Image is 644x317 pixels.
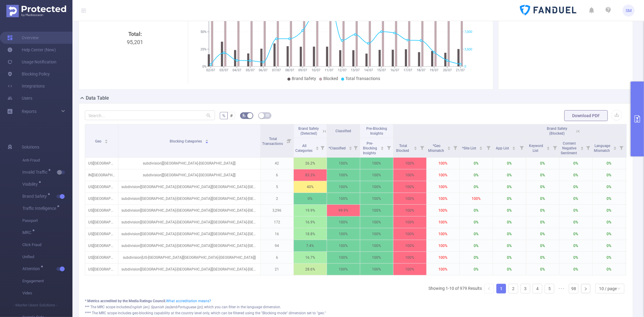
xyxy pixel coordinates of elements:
p: 0% [526,158,559,169]
div: Sort [414,146,417,149]
p: 0% [593,252,626,263]
p: 100% [427,181,460,193]
p: 100% [427,205,460,216]
i: icon: caret-up [205,139,209,140]
p: 100% [327,252,360,263]
p: 100% [393,169,426,181]
p: 100% [327,169,360,181]
p: 100% [327,240,360,251]
i: Filter menu [285,124,293,157]
span: Brand Safety (Blocked) [547,126,567,136]
p: subdivision[[GEOGRAPHIC_DATA]-[GEOGRAPHIC_DATA][[GEOGRAPHIC_DATA]-[GEOGRAPHIC_DATA]]],url[128:Fan... [118,193,260,204]
i: icon: caret-up [104,139,108,140]
a: Users [7,92,32,104]
li: 3 [521,284,530,293]
p: 0% [559,193,592,204]
p: 100% [460,193,493,204]
p: 100% [393,158,426,169]
tspan: 14/07 [364,68,373,72]
p: 0% [493,181,526,193]
tspan: 06/07 [259,68,268,72]
div: Sort [380,146,384,149]
p: subdivision[[GEOGRAPHIC_DATA]-[GEOGRAPHIC_DATA][[GEOGRAPHIC_DATA]-[GEOGRAPHIC_DATA]]] [118,264,260,275]
span: Invalid Traffic [22,170,50,174]
p: 100% [327,181,360,193]
p: 100% [427,158,460,169]
div: Sort [447,146,451,149]
i: icon: left [487,287,491,290]
i: icon: caret-up [349,146,352,147]
p: 99.9% [327,205,360,216]
p: 0% [460,158,493,169]
span: Click Fraud [22,239,72,251]
p: 100% [327,193,360,204]
p: 26.2% [294,158,327,169]
p: 0% [559,252,592,263]
p: 0% [559,181,592,193]
p: 83.3% [294,169,327,181]
li: Next 5 Pages [557,284,566,293]
div: 10 / page [599,284,617,293]
p: 7.4% [294,240,327,251]
p: 100% [393,216,426,228]
i: icon: caret-up [380,146,384,147]
div: Sort [316,146,319,149]
p: 0% [559,158,592,169]
p: 0% [493,252,526,263]
p: 100% [393,193,426,204]
i: icon: caret-up [512,146,515,147]
span: Brand Safety [22,194,49,198]
div: **** The MRC scope includes geo-blocking capability at the country level only, which can be filte... [85,310,627,316]
i: Filter menu [418,138,426,157]
a: 4 [533,284,542,293]
p: 0% [593,181,626,193]
p: 0% [460,228,493,240]
i: Filter menu [484,138,493,157]
p: 172 [261,216,293,228]
p: 0% [593,228,626,240]
p: 0% [460,181,493,193]
tspan: 08/07 [285,68,294,72]
p: 100% [327,264,360,275]
i: icon: caret-down [349,148,352,149]
img: Protected Media [6,5,66,17]
i: icon: caret-up [613,146,617,147]
li: Next Page [581,284,591,293]
span: ••• [557,284,566,293]
span: Total Transactions [262,137,284,146]
p: subdivision[[GEOGRAPHIC_DATA]-[GEOGRAPHIC_DATA][[GEOGRAPHIC_DATA]-[GEOGRAPHIC_DATA]]] [118,181,260,193]
p: US[[GEOGRAPHIC_DATA]] [85,158,118,169]
span: Blocking Categories [170,139,203,143]
li: 4 [533,284,542,293]
tspan: 07/07 [272,68,281,72]
span: All Categories [295,144,313,153]
p: 16 [261,228,293,240]
span: Solutions [22,141,39,153]
b: Total: [128,31,142,37]
p: 0% [559,205,592,216]
li: Showing 1-10 of 979 Results [428,284,482,293]
tspan: 03/07 [219,68,228,72]
input: Search... [85,110,215,120]
span: *Site List [462,146,477,150]
p: US[[GEOGRAPHIC_DATA]] [85,228,118,240]
span: Video [22,287,72,299]
b: * Metrics accredited by the Media Ratings Council. [85,299,166,303]
tspan: 15/07 [377,68,386,72]
tspan: 17/07 [403,68,412,72]
i: icon: caret-down [316,148,319,149]
p: 100% [327,158,360,169]
p: 0% [460,252,493,263]
i: icon: caret-down [512,148,515,149]
div: Sort [104,139,108,142]
p: US[[GEOGRAPHIC_DATA]] [85,240,118,251]
tspan: 05/07 [246,68,255,72]
a: Blocking Policy [7,68,50,80]
p: 19.9% [294,205,327,216]
p: 100% [427,252,460,263]
span: Total Transactions [345,76,380,81]
div: *** The MRC scope includes and , which you can filter in the language dimension. [85,304,627,310]
span: Attention [22,267,42,271]
tspan: 25% [200,47,207,51]
a: 5 [545,284,554,293]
